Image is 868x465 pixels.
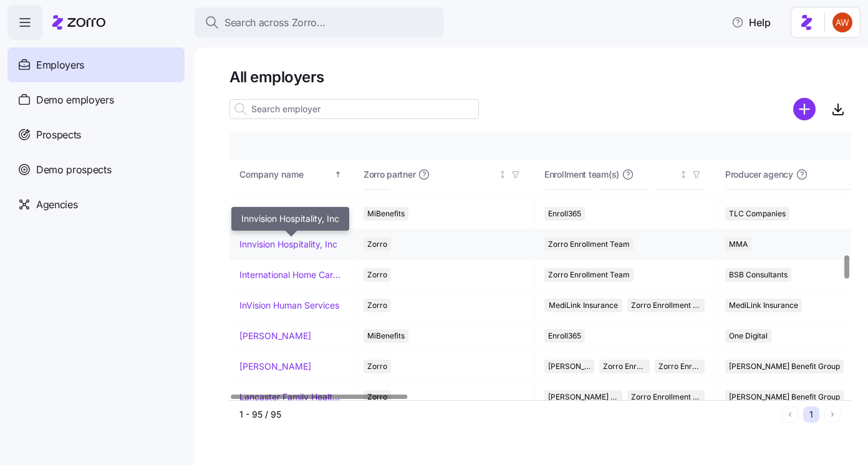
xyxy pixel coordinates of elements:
[549,299,618,312] span: MediLink Insurance
[36,197,77,213] span: Agencies
[658,360,701,373] span: Zorro Enrollment Experts
[793,98,816,120] svg: add icon
[367,360,387,373] span: Zorro
[548,390,619,404] span: [PERSON_NAME] Benefit Group
[729,237,748,251] span: MMA
[367,329,405,343] span: MiBenefits
[239,299,339,312] a: InVision Human Services
[729,268,788,282] span: BSB Consultants
[548,329,581,343] span: Enroll365
[721,10,781,35] button: Help
[631,390,702,404] span: Zorro Enrollment Team
[729,207,786,221] span: TLC Companies
[367,268,387,282] span: Zorro
[731,15,771,30] span: Help
[334,170,342,179] div: Sorted ascending
[729,329,768,343] span: One Digital
[36,127,81,143] span: Prospects
[239,360,311,373] a: [PERSON_NAME]
[36,92,114,108] span: Demo employers
[239,330,311,342] a: [PERSON_NAME]
[548,207,581,221] span: Enroll365
[229,160,354,189] th: Company nameSorted ascending
[679,170,688,179] div: Not sorted
[548,360,591,373] span: [PERSON_NAME] Benefit Group
[367,237,387,251] span: Zorro
[239,269,344,281] a: International Home Care Services of NY, LLC
[239,238,337,251] a: Innvision Hospitality, Inc
[7,82,185,117] a: Demo employers
[7,152,185,187] a: Demo prospects
[832,12,852,32] img: 3c671664b44671044fa8929adf5007c6
[195,7,444,37] button: Search across Zorro...
[548,237,630,251] span: Zorro Enrollment Team
[36,162,112,178] span: Demo prospects
[782,406,798,423] button: Previous page
[534,160,715,189] th: Enrollment team(s)Not sorted
[229,99,479,119] input: Search employer
[239,208,325,220] a: HQ Marine Transport
[548,268,630,282] span: Zorro Enrollment Team
[725,168,793,181] span: Producer agency
[7,187,185,222] a: Agencies
[239,168,332,181] div: Company name
[803,406,819,423] button: 1
[544,168,619,181] span: Enrollment team(s)
[367,390,387,404] span: Zorro
[498,170,507,179] div: Not sorted
[367,207,405,221] span: MiBenefits
[729,360,840,373] span: [PERSON_NAME] Benefit Group
[367,299,387,312] span: Zorro
[364,168,415,181] span: Zorro partner
[224,15,325,31] span: Search across Zorro...
[239,408,777,421] div: 1 - 95 / 95
[239,391,344,403] a: Lancaster Family Health Care Clinic LC
[229,67,851,87] h1: All employers
[824,406,841,423] button: Next page
[729,299,798,312] span: MediLink Insurance
[631,299,702,312] span: Zorro Enrollment Team
[36,57,84,73] span: Employers
[7,117,185,152] a: Prospects
[729,390,840,404] span: [PERSON_NAME] Benefit Group
[603,360,645,373] span: Zorro Enrollment Team
[354,160,534,189] th: Zorro partnerNot sorted
[7,47,185,82] a: Employers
